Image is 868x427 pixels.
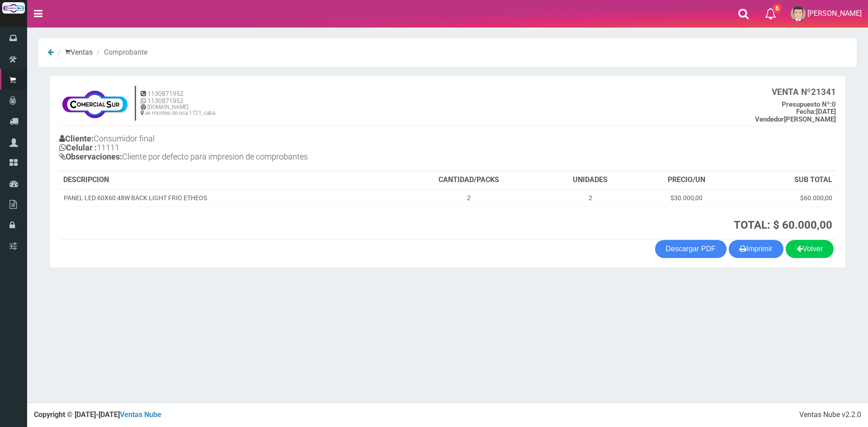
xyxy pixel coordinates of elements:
h5: 1130871952 1130871952 [141,90,215,104]
td: $30.000,00 [637,189,736,206]
div: Ventas Nube v2.2.0 [799,410,861,420]
b: Observaciones: [59,152,122,161]
strong: VENTA Nº [772,87,811,97]
b: 0 [782,100,836,108]
th: UNIDADES [544,171,637,189]
th: PRECIO/UN [637,171,736,189]
strong: Fecha: [796,108,816,116]
img: f695dc5f3a855ddc19300c990e0c55a2.jpg [59,85,130,122]
li: Ventas [56,47,93,58]
td: 2 [544,189,637,206]
th: DESCRIPCION [60,171,394,189]
th: SUB TOTAL [736,171,836,189]
img: User Image [791,6,806,21]
h4: Consumidor final 11111 Cliente por defecto para impresion de comprobantes [59,132,448,165]
strong: Vendedor [755,115,784,123]
strong: Copyright © [DATE]-[DATE] [34,410,161,419]
a: Descargar PDF [655,240,726,258]
h6: [DOMAIN_NAME] av montes de oca 1721, caba [141,104,215,116]
strong: TOTAL: $ 60.000,00 [734,219,832,231]
span: 6 [773,4,781,13]
b: [PERSON_NAME] [755,115,836,123]
b: Cliente: [59,134,94,143]
button: Imprimir [729,240,783,258]
td: PANEL LED 60X60 48W BACK LIGHT FRIO ETHEOS [60,189,394,206]
td: $60.000,00 [736,189,836,206]
a: Volver [786,240,834,258]
a: Ventas Nube [120,410,161,419]
b: [DATE] [796,108,836,116]
img: Logo grande [2,2,25,14]
li: Comprobante [94,47,147,58]
span: [PERSON_NAME] [807,9,862,18]
td: 2 [394,189,544,206]
b: 21341 [772,87,836,97]
b: Celular : [59,143,97,152]
strong: Presupuesto Nº: [782,100,832,108]
th: CANTIDAD/PACKS [394,171,544,189]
